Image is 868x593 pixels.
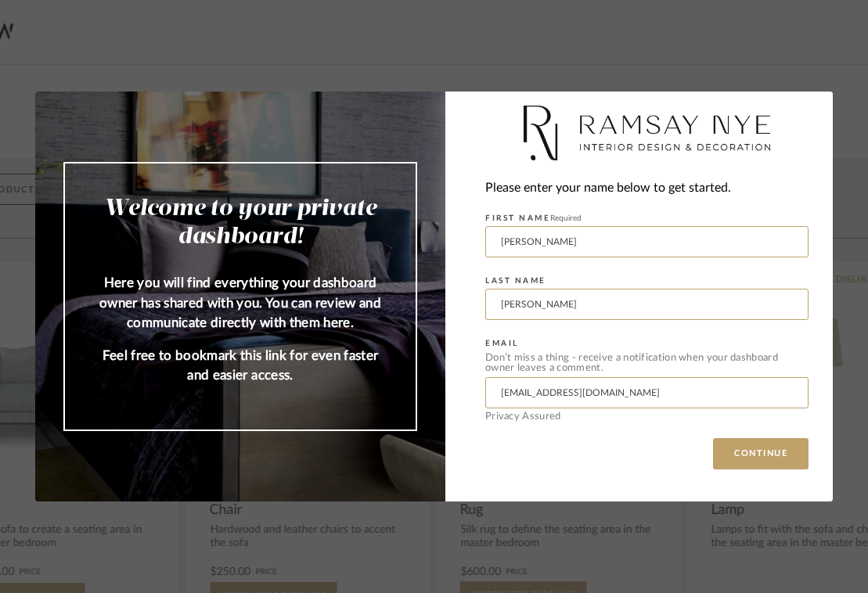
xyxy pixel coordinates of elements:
span: Required [550,214,582,222]
h2: Welcome to your private dashboard! [96,195,384,251]
div: Privacy Assured [485,412,809,422]
p: Here you will find everything your dashboard owner has shared with you. You can review and commun... [96,273,384,333]
input: Enter Last Name [485,289,809,320]
div: Please enter your name below to get started. [485,178,809,199]
label: EMAIL [485,339,519,348]
label: LAST NAME [485,276,546,286]
div: Don’t miss a thing - receive a notification when your dashboard owner leaves a comment. [485,353,809,373]
input: Enter Email [485,377,809,408]
input: Enter First Name [485,226,809,257]
label: FIRST NAME [485,214,582,223]
p: Feel free to bookmark this link for even faster and easier access. [96,346,384,386]
button: CONTINUE [713,438,809,469]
